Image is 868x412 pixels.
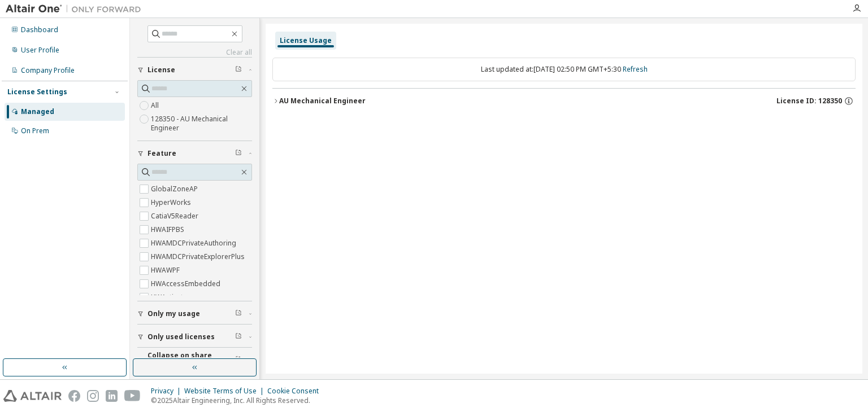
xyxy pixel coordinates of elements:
[137,141,252,166] button: Feature
[272,58,856,81] div: Last updated at: [DATE] 02:50 PM GMT+5:30
[235,309,242,318] span: Clear filter
[235,149,242,158] span: Clear filter
[184,387,267,396] div: Website Terms of Use
[147,65,175,74] span: License
[623,64,648,74] a: Refresh
[151,396,325,405] p: © 2025 Altair Engineering, Inc. All Rights Reserved.
[21,25,58,34] div: Dashboard
[137,48,252,57] a: Clear all
[235,356,242,365] span: Clear filter
[137,325,252,349] button: Only used licenses
[147,149,176,158] span: Feature
[21,107,54,116] div: Managed
[235,65,242,74] span: Clear filter
[151,182,200,196] label: GlobalZoneAP
[151,387,184,396] div: Privacy
[151,277,223,291] label: HWAccessEmbedded
[3,390,62,402] img: altair_logo.svg
[151,291,189,304] label: HWActivate
[235,332,242,341] span: Clear filter
[106,390,118,402] img: linkedin.svg
[147,309,200,318] span: Only my usage
[151,112,252,135] label: 128350 - AU Mechanical Engineer
[151,223,186,236] label: HWAIFPBS
[147,351,235,369] span: Collapse on share string
[151,236,238,250] label: HWAMDCPrivateAuthoring
[151,250,247,264] label: HWAMDCPrivateExplorerPlus
[137,58,252,82] button: License
[267,387,325,396] div: Cookie Consent
[272,89,856,113] button: AU Mechanical EngineerLicense ID: 128350
[151,196,193,209] label: HyperWorks
[151,99,161,112] label: All
[21,126,49,135] div: On Prem
[7,87,67,97] div: License Settings
[68,390,80,402] img: facebook.svg
[280,36,332,45] div: License Usage
[87,390,99,402] img: instagram.svg
[151,264,182,277] label: HWAWPF
[137,301,252,326] button: Only my usage
[21,46,59,55] div: User Profile
[21,66,75,75] div: Company Profile
[776,97,842,106] span: License ID: 128350
[279,97,366,106] div: AU Mechanical Engineer
[124,390,141,402] img: youtube.svg
[151,209,201,223] label: CatiaV5Reader
[147,332,215,341] span: Only used licenses
[6,3,147,15] img: Altair One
